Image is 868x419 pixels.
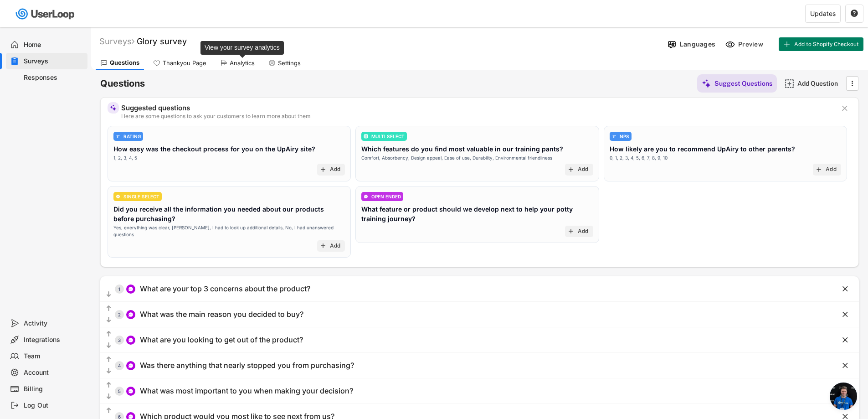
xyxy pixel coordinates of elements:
[107,316,111,324] text: 
[319,166,327,173] button: add
[850,10,858,18] button: 
[128,286,134,292] img: ConversationMinor.svg
[847,77,857,90] button: 
[115,363,124,368] div: 4
[107,330,111,338] text: 
[230,59,255,67] div: Analytics
[842,284,848,294] text: 
[612,134,616,139] img: AdjustIcon.svg
[24,41,84,49] div: Home
[24,352,84,361] div: Team
[115,389,124,393] div: 5
[830,383,857,410] div: Open chat
[128,337,134,343] img: ConversationMinor.svg
[105,406,113,415] button: 
[797,79,843,88] div: Add Question
[361,204,593,223] div: What feature or product should we develop next to help your potty training journey?
[24,319,84,328] div: Activity
[852,78,853,88] text: 
[578,166,589,173] div: Add
[105,304,113,313] button: 
[841,336,850,345] button: 
[123,134,141,139] div: RATING
[841,310,850,319] button: 
[107,367,111,375] text: 
[330,243,341,250] div: Add
[842,103,847,113] text: 
[107,356,111,363] text: 
[105,381,113,390] button: 
[113,224,345,238] div: Yes, everything was clear, [PERSON_NAME], I had to look up additional details, No, I had unanswer...
[116,134,120,139] img: AdjustIcon.svg
[140,361,354,370] div: Was there anything that nearly stopped you from purchasing?
[140,386,353,396] div: What was most important to you when making your decision?
[115,414,124,419] div: 6
[610,155,668,161] div: 0, 1, 2, 3, 4, 5, 6, 7, 8, 9, 10
[137,36,187,46] font: Glory survey
[115,287,124,291] div: 1
[105,355,113,364] button: 
[24,57,84,66] div: Surveys
[826,166,837,173] div: Add
[99,36,134,47] div: Surveys
[105,330,113,339] button: 
[319,242,327,249] button: add
[123,194,159,199] div: SINGLE SELECT
[128,312,134,317] img: ConversationMinor.svg
[107,305,111,312] text: 
[128,388,134,394] img: ConversationMinor.svg
[567,228,575,235] button: add
[113,204,345,223] div: Did you receive all the information you needed about our products before purchasing?
[841,285,850,294] button: 
[738,40,765,48] div: Preview
[578,228,589,235] div: Add
[842,361,848,370] text: 
[140,284,310,294] div: What are your top 3 concerns about the product?
[107,341,111,349] text: 
[330,166,341,173] div: Add
[278,59,301,67] div: Settings
[105,316,113,325] button: 
[667,40,677,49] img: Language%20Icon.svg
[24,73,84,82] div: Responses
[113,155,137,161] div: 1, 2, 3, 4, 5
[610,144,795,154] div: How likely are you to recommend UpAiry to other parents?
[110,59,139,67] div: Questions
[100,78,145,90] h6: Questions
[115,338,124,342] div: 3
[841,361,850,370] button: 
[24,336,84,344] div: Integrations
[121,104,833,111] div: Suggested questions
[24,401,84,410] div: Log Out
[140,310,303,319] div: What was the main reason you decided to buy?
[105,290,113,299] button: 
[851,9,858,17] text: 
[371,194,401,199] div: OPEN ENDED
[107,407,111,414] text: 
[702,79,711,88] img: MagicMajor%20%28Purple%29.svg
[364,194,368,199] img: ConversationMinor.svg
[24,368,84,377] div: Account
[110,104,117,111] img: MagicMajor%20%28Purple%29.svg
[113,144,315,154] div: How easy was the checkout process for you on the UpAiry site?
[567,166,575,173] button: add
[785,79,794,88] img: AddMajor.svg
[779,37,863,51] button: Add to Shopify Checkout
[116,194,120,199] img: CircleTickMinorWhite.svg
[163,59,206,67] div: Thankyou Page
[371,134,405,139] div: MULTI SELECT
[815,166,822,173] button: add
[107,290,111,298] text: 
[105,392,113,401] button: 
[364,134,368,139] img: ListMajor.svg
[810,10,836,17] div: Updates
[620,134,629,139] div: NPS
[794,41,859,47] span: Add to Shopify Checkout
[361,144,563,154] div: Which features do you find most valuable in our training pants?
[105,341,113,350] button: 
[840,104,849,113] button: 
